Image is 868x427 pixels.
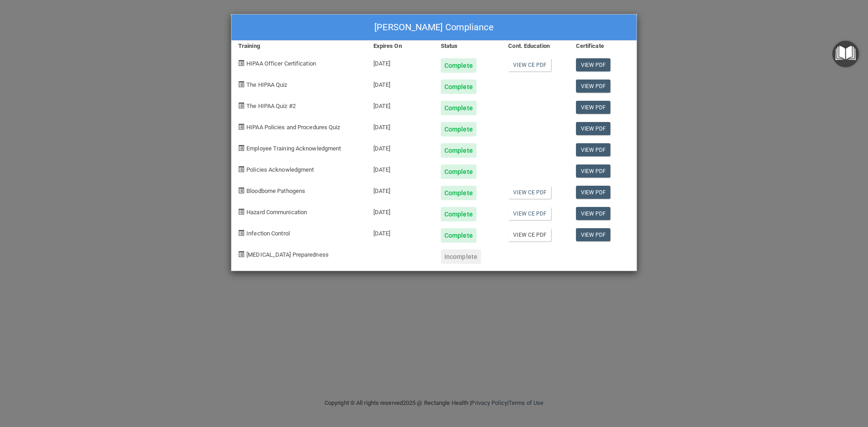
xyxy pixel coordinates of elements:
[441,80,476,94] div: Complete
[441,122,476,136] div: Complete
[246,251,329,258] span: [MEDICAL_DATA] Preparedness
[246,124,340,131] span: HIPAA Policies and Procedures Quiz
[367,73,434,94] div: [DATE]
[367,115,434,136] div: [DATE]
[576,101,611,114] a: View PDF
[508,228,551,241] a: View CE PDF
[367,179,434,200] div: [DATE]
[434,41,501,52] div: Status
[576,207,611,220] a: View PDF
[441,228,476,243] div: Complete
[441,164,476,179] div: Complete
[576,186,611,199] a: View PDF
[441,101,476,115] div: Complete
[508,207,551,220] a: View CE PDF
[569,41,637,52] div: Certificate
[367,221,434,243] div: [DATE]
[367,94,434,115] div: [DATE]
[246,145,341,152] span: Employee Training Acknowledgment
[576,164,611,178] a: View PDF
[832,41,859,67] button: Open Resource Center
[441,143,476,158] div: Complete
[576,58,611,71] a: View PDF
[576,122,611,135] a: View PDF
[246,166,314,173] span: Policies Acknowledgment
[576,80,611,93] a: View PDF
[508,186,551,199] a: View CE PDF
[367,200,434,221] div: [DATE]
[441,186,476,200] div: Complete
[576,228,611,241] a: View PDF
[508,58,551,71] a: View CE PDF
[246,230,290,237] span: Infection Control
[246,209,307,216] span: Hazard Communication
[246,60,316,67] span: HIPAA Officer Certification
[367,136,434,158] div: [DATE]
[231,41,367,52] div: Training
[246,188,305,194] span: Bloodborne Pathogens
[367,41,434,52] div: Expires On
[501,41,569,52] div: Cont. Education
[441,207,476,221] div: Complete
[231,14,637,41] div: [PERSON_NAME] Compliance
[246,81,287,88] span: The HIPAA Quiz
[246,103,296,109] span: The HIPAA Quiz #2
[367,52,434,73] div: [DATE]
[576,143,611,156] a: View PDF
[367,158,434,179] div: [DATE]
[441,249,481,264] div: Incomplete
[441,58,476,73] div: Complete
